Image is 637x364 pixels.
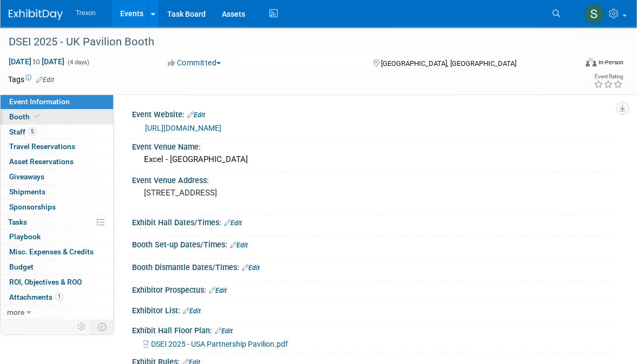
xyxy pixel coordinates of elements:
[1,110,113,124] a: Booth
[8,218,27,226] span: Tasks
[9,97,70,106] span: Event Information
[9,127,36,136] span: Staff
[209,287,227,294] a: Edit
[9,232,41,241] span: Playbook
[381,59,516,68] span: [GEOGRAPHIC_DATA], [GEOGRAPHIC_DATA]
[9,262,34,271] span: Budget
[31,57,42,66] span: to
[145,124,221,132] a: [URL][DOMAIN_NAME]
[132,106,615,120] div: Event Website:
[584,4,605,24] img: Steve Groves
[35,113,40,119] i: Booth reservation complete
[594,74,623,79] div: Event Rating
[76,9,96,17] span: Trexon
[8,57,65,66] span: [DATE] [DATE]
[224,219,242,227] a: Edit
[9,9,63,20] img: ExhibitDay
[9,112,42,121] span: Booth
[1,200,113,214] a: Sponsorships
[55,293,63,301] span: 1
[9,157,74,166] span: Asset Reservations
[1,290,113,305] a: Attachments1
[1,215,113,230] a: Tasks
[91,320,114,334] td: Toggle Event Tabs
[132,302,615,316] div: Exhibitor List:
[187,111,205,119] a: Edit
[528,56,623,72] div: Event Format
[164,57,225,68] button: Committed
[9,278,82,286] span: ROI, Objectives & ROO
[1,139,113,154] a: Travel Reservations
[144,188,321,198] pre: [STREET_ADDRESS]
[1,260,113,274] a: Budget
[9,142,75,151] span: Travel Reservations
[1,230,113,244] a: Playbook
[215,327,233,335] a: Edit
[1,170,113,184] a: Giveaways
[132,259,615,273] div: Booth Dismantle Dates/Times:
[9,293,63,301] span: Attachments
[1,95,113,109] a: Event Information
[132,139,615,152] div: Event Venue Name:
[242,264,260,272] a: Edit
[230,241,248,249] a: Edit
[28,127,36,136] span: 5
[183,307,201,315] a: Edit
[36,76,54,84] a: Edit
[132,172,615,186] div: Event Venue Address:
[9,247,94,256] span: Misc. Expenses & Credits
[132,237,615,251] div: Booth Set-up Dates/Times:
[1,305,113,320] a: more
[586,58,596,66] img: Format-Inperson.png
[132,282,615,296] div: Exhibitor Prospectus:
[7,308,24,316] span: more
[73,320,91,334] td: Personalize Event Tab Strip
[151,340,288,348] span: DSEI 2025 - USA Partnership Pavilion.pdf
[1,245,113,259] a: Misc. Expenses & Credits
[67,59,89,66] span: (4 days)
[1,275,113,289] a: ROI, Objectives & ROO
[598,58,623,66] div: In-Person
[1,154,113,169] a: Asset Reservations
[143,340,288,348] a: DSEI 2025 - USA Partnership Pavilion.pdf
[5,32,563,52] div: DSEI 2025 - UK Pavilion Booth
[9,172,44,181] span: Giveaways
[1,185,113,199] a: Shipments
[8,74,54,85] td: Tags
[132,214,615,228] div: Exhibit Hall Dates/Times:
[9,203,56,211] span: Sponsorships
[9,187,45,196] span: Shipments
[132,322,615,336] div: Exhibit Hall Floor Plan:
[1,125,113,139] a: Staff5
[140,151,607,168] div: Excel - [GEOGRAPHIC_DATA]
